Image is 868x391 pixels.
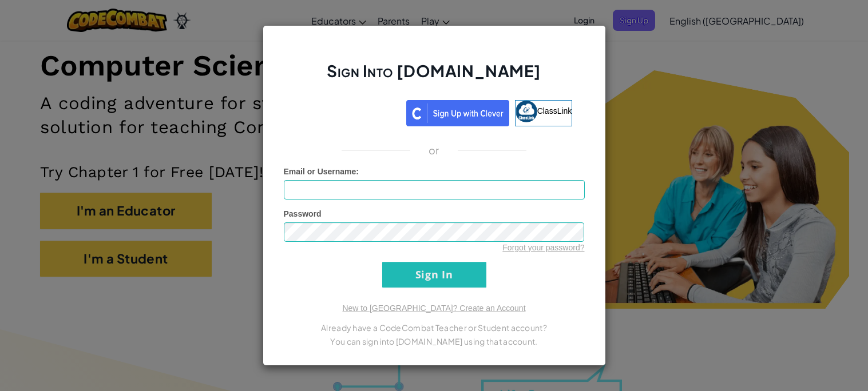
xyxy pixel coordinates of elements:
[537,106,572,115] span: ClassLink
[382,262,486,288] input: Sign In
[284,60,585,93] h2: Sign Into [DOMAIN_NAME]
[284,166,359,177] label: :
[406,100,509,126] img: clever_sso_button@2x.png
[516,101,537,122] img: classlink-logo-small.png
[290,99,406,124] iframe: Sign in with Google Button
[502,243,584,252] a: Forgot your password?
[342,304,525,313] a: New to [GEOGRAPHIC_DATA]? Create an Account
[284,209,322,218] span: Password
[284,334,585,348] p: You can sign into [DOMAIN_NAME] using that account.
[284,321,585,334] p: Already have a CodeCombat Teacher or Student account?
[429,143,439,157] p: or
[284,167,356,176] span: Email or Username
